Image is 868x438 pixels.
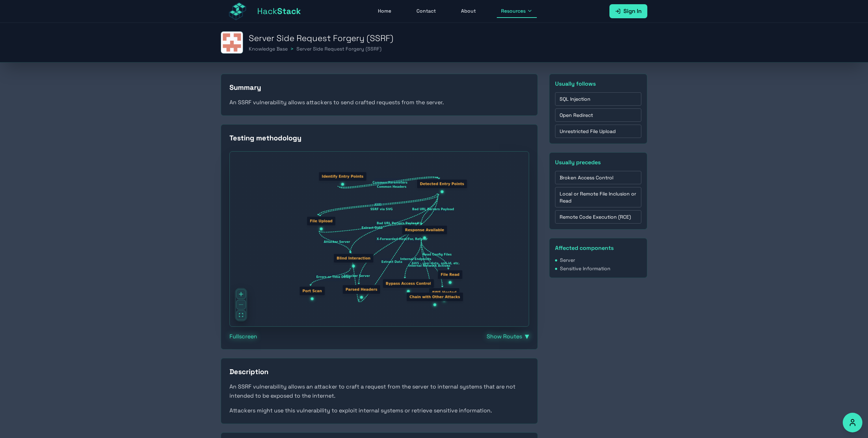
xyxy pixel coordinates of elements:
p: An SSRF vulnerability allows attackers to send crafted requests from the server. [229,98,529,107]
a: SQL Injection [555,92,641,106]
g: Edge from node3 to node7 [319,231,350,253]
a: Open Redirect [555,108,641,122]
div: AWS Hosted [429,288,460,297]
g: Edge from node4 to node7 [342,251,370,301]
span: Sign In [623,7,642,15]
div: AWS Hosted [429,288,460,302]
div: Port Scan [299,286,325,300]
g: Edge from node2 to node6 [411,194,454,225]
a: Unrestricted File Upload [555,125,641,138]
button: Fullscreen [229,332,257,341]
div: Identify Entry Points [319,172,366,181]
h2: Description [229,367,529,377]
div: Detected Entry Points [417,179,467,188]
div: Chain with Other Attacks [406,292,463,301]
div: File Upload [307,217,335,226]
span: Sensitive Information [560,265,610,272]
button: zoom in [236,289,246,299]
div: Parsed Headers [342,285,380,294]
h3: Usually precedes [555,158,641,167]
span: Stack [277,6,301,16]
div: Bypass Access Control [383,279,434,293]
div: Identify Entry Points [319,172,366,186]
p: Attackers might use this vulnerability to exploit internal systems or retrieve sensitive informat... [229,406,529,415]
div: Response Available [402,225,447,239]
h1: Server Side Request Forgery (SSRF) [249,33,647,44]
img: Server Side Request Forgery (SSRF) [221,32,243,53]
a: Remote Code Execution (RCE) [555,210,641,224]
button: fit view [236,310,246,320]
button: Resources [497,5,537,18]
div: Blind Interaction [334,254,374,263]
g: Edge from node4 to node6 [359,222,421,302]
div: Response Available [402,225,447,234]
h3: Affected components [555,244,641,252]
a: Sign In [609,4,647,18]
g: Edge from node1 to node2 [339,177,439,188]
g: Edge from node6 to node11 [399,240,431,278]
g: Edge from node2 to node3 [319,194,439,216]
span: Server [560,257,575,264]
div: File Upload [307,217,335,231]
p: An SSRF vulnerability allows an attacker to craft a request from the server to internal systems t... [229,382,529,400]
div: Blind Interaction [334,254,374,268]
a: Local or Remote File Inclusion or Read [555,187,641,207]
g: Edge from node2 to node4 [359,194,438,284]
div: Detected Entry Points [417,179,467,193]
g: Edge from node7 to node10 [311,268,351,286]
a: Knowledge Base [249,46,288,52]
g: Edge from node2 to node7 [350,194,438,253]
span: > [291,46,294,52]
div: Chain with Other Attacks [406,292,463,306]
div: File Read [438,270,462,279]
a: About [457,5,480,18]
g: Edge from node6 to node9 [421,240,452,270]
span: Resources [501,7,526,14]
div: Parsed Headers [342,285,380,299]
button: Show Routes▼ [487,332,529,341]
a: Broken Access Control [555,171,641,184]
button: Accessibility Options [843,413,862,432]
div: File Read [438,270,462,284]
g: Edge from node6 to node12 [407,240,450,292]
span: Server Side Request Forgery (SSRF) [296,46,381,52]
h3: Usually follows [555,80,641,88]
div: Port Scan [299,286,325,296]
h2: Testing methodology [229,133,529,143]
span: Hack [257,6,301,17]
div: Bypass Access Control [383,279,434,288]
a: Home [374,5,395,18]
a: Contact [412,5,440,18]
g: Edge from node3 to node6 [319,224,421,232]
span: ▼ [525,332,529,341]
h2: Summary [229,82,529,92]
